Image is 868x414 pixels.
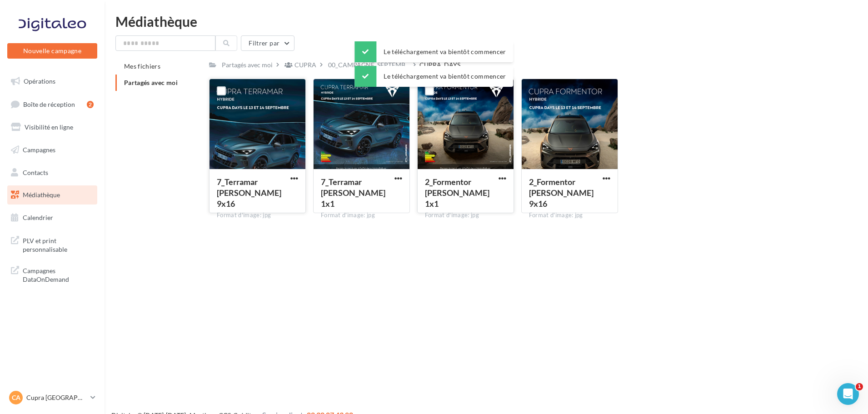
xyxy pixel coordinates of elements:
[5,231,99,258] a: PLV et print personnalisable
[5,261,99,288] a: Campagnes DataOnDemand
[217,177,281,209] span: 7_Terramar Loyer 9x16
[5,140,99,160] a: Campagnes
[856,383,863,390] span: 1
[7,43,97,59] button: Nouvelle campagne
[26,393,87,402] p: Cupra [GEOGRAPHIC_DATA]
[5,163,99,182] a: Contacts
[5,208,99,227] a: Calendrier
[23,234,94,254] span: PLV et print personnalisable
[5,72,99,91] a: Opérations
[5,95,99,114] a: Boîte de réception2
[425,177,489,209] span: 2_Formentor Loyer 1x1
[5,118,99,137] a: Visibilité en ligne
[5,185,99,205] a: Médiathèque
[87,101,94,108] div: 2
[23,264,94,284] span: Campagnes DataOnDemand
[23,146,55,154] span: Campagnes
[321,211,402,219] div: Format d'image: jpg
[115,15,857,28] div: Médiathèque
[425,211,506,219] div: Format d'image: jpg
[23,214,53,221] span: Calendrier
[354,41,513,62] div: Le téléchargement va bientôt commencer
[124,62,160,70] span: Mes fichiers
[241,35,294,51] button: Filtrer par
[294,60,316,70] div: CUPRA
[23,168,48,176] span: Contacts
[529,177,594,209] span: 2_Formentor Loyer 9x16
[529,211,610,219] div: Format d'image: jpg
[837,383,859,405] iframe: Intercom live chat
[217,211,298,219] div: Format d'image: jpg
[7,389,97,406] a: CA Cupra [GEOGRAPHIC_DATA]
[222,60,273,70] div: Partagés avec moi
[321,177,385,209] span: 7_Terramar Loyer 1x1
[12,393,20,402] span: CA
[25,123,73,131] span: Visibilité en ligne
[23,191,60,199] span: Médiathèque
[24,77,55,85] span: Opérations
[124,79,178,86] span: Partagés avec moi
[328,60,409,70] span: 00_CAMPAGNE_SEPTEMB...
[354,66,513,87] div: Le téléchargement va bientôt commencer
[23,100,75,108] span: Boîte de réception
